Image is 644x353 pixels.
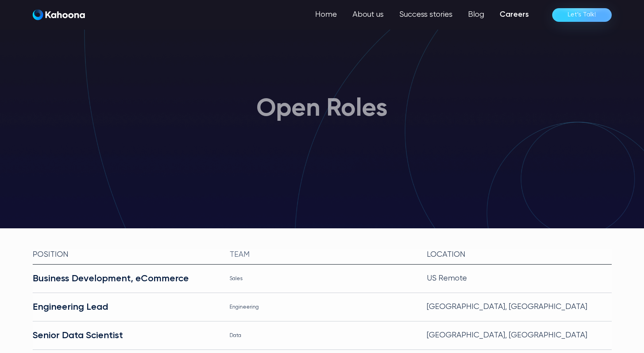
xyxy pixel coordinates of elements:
[568,9,596,21] div: Let’s Talk!
[427,301,612,313] div: [GEOGRAPHIC_DATA], [GEOGRAPHIC_DATA]
[230,329,414,342] div: Data
[33,9,85,20] img: Kahoona logo white
[230,301,414,313] div: Engineering
[33,265,612,293] a: Business Development, eCommerceSalesUS Remote
[427,272,612,285] div: US Remote
[492,7,537,23] a: Careers
[33,272,218,285] div: Business Development, eCommerce
[460,7,492,23] a: Blog
[33,293,612,321] a: Engineering LeadEngineering[GEOGRAPHIC_DATA], [GEOGRAPHIC_DATA]
[427,249,612,261] div: Location
[391,7,460,23] a: Success stories
[33,321,612,350] a: Senior Data ScientistData[GEOGRAPHIC_DATA], [GEOGRAPHIC_DATA]
[33,329,218,342] div: Senior Data Scientist
[33,249,218,261] div: Position
[230,272,414,285] div: Sales
[256,95,388,123] h1: Open Roles
[307,7,345,23] a: Home
[230,249,414,261] div: team
[33,301,218,313] div: Engineering Lead
[427,329,612,342] div: [GEOGRAPHIC_DATA], [GEOGRAPHIC_DATA]
[33,9,85,21] a: home
[345,7,391,23] a: About us
[552,8,612,22] a: Let’s Talk!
